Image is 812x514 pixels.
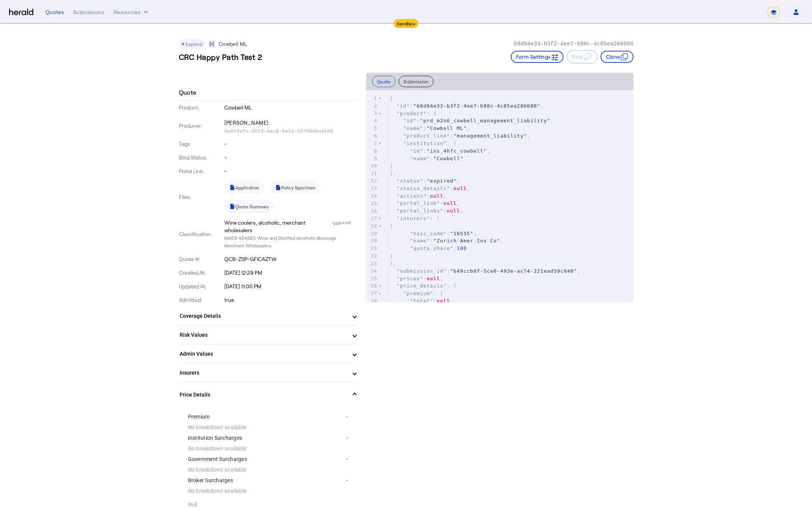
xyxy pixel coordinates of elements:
div: - [268,434,348,442]
div: Wine coolers, alcoholic, merchant wholesalers [224,219,331,234]
span: : { [390,141,457,146]
span: : , [390,298,454,304]
span: "b49ccb8f-5ce0-493e-ac74-221ead59c040" [450,268,577,274]
div: 11 [366,170,379,177]
p: 9a0f2afc-9913-4ec8-9e1e-1876920a4169 [224,128,357,134]
mat-panel-title: Coverage Details [180,312,347,320]
span: : , [390,268,580,274]
span: "prd_m2n6_cowbell_management_liability" [420,118,550,123]
span: : , [390,178,460,184]
div: Government Surcharges [188,455,268,463]
div: 8 [366,147,379,155]
span: "name" [403,125,423,131]
div: 28 [366,297,379,305]
p: - [224,140,357,148]
span: : , [390,118,554,123]
span: : , [390,231,477,236]
div: 27 [366,290,379,297]
span: "price_details" [397,283,447,289]
p: - [224,167,357,175]
span: "naic_code" [410,231,447,236]
span: : [390,156,463,161]
span: } [390,253,393,259]
span: null [443,200,457,206]
div: No breakdown available [188,423,348,431]
span: "status" [397,178,424,184]
mat-panel-title: Price Details [180,391,347,399]
div: 25 [366,275,379,283]
a: Application [224,181,264,194]
div: No breakdown available [188,466,348,473]
p: NAICS 424820: Wine and Distilled Alcoholic Beverage Merchant Wholesalers [224,234,357,249]
p: - [224,154,357,161]
span: : , [390,200,460,206]
div: 10 [366,162,379,170]
span: "management_liability" [454,133,527,139]
img: Herald Logo [9,9,33,16]
span: "id" [397,103,410,109]
p: Created At: [179,269,223,277]
span: "b8d94e33-b3f2-4ee7-b98c-4c85ea286600" [413,103,540,109]
span: null [454,186,467,191]
div: 6 [366,132,379,140]
span: : [ [390,216,440,221]
div: 26 [366,282,379,290]
span: "submission_id" [397,268,447,274]
span: { [390,223,393,229]
p: Cowbell ML [219,40,247,48]
span: "premium" [403,291,433,296]
mat-expansion-panel-header: Admin Values [179,345,357,363]
div: 3 [366,110,379,117]
span: : , [390,125,470,131]
span: "actions" [397,193,427,199]
p: b8d94e33-b3f2-4ee7-b98c-4c85ea286600 [514,40,633,48]
a: Policy Specimen [270,181,321,194]
div: 23 [366,260,379,267]
span: : , [390,193,447,199]
div: 9 [366,155,379,162]
span: "quota_share" [410,245,454,251]
span: "institution" [403,141,447,146]
div: Null [188,501,268,508]
span: : , [390,148,490,154]
p: [PERSON_NAME] [224,117,357,128]
span: "id" [403,118,416,123]
p: Admitted: [179,296,223,304]
span: "id" [410,148,423,154]
p: Updated At: [179,283,223,290]
span: "expired" [427,178,457,184]
span: }, [390,170,397,176]
div: 1 [366,95,379,102]
p: Bind Status: [179,154,223,161]
div: 19 [366,230,379,237]
span: { [390,95,393,101]
div: Premium [188,413,268,420]
span: : , [390,208,463,214]
div: 7 [366,140,379,147]
button: Bind [566,50,597,64]
div: 22 [366,252,379,260]
span: : , [390,103,544,109]
p: Cowbell ML [224,104,357,111]
p: Tags: [179,140,223,148]
div: - [268,413,348,420]
p: [DATE] 12:29 PM [224,269,357,277]
div: 16 [366,207,379,215]
mat-expansion-panel-header: Risk Values [179,326,357,344]
p: Classification: [179,230,223,238]
span: : , [390,276,443,281]
p: Files: [179,193,223,201]
div: 15 [366,200,379,207]
span: "portal_links" [397,208,444,214]
p: Producer: [179,122,223,130]
span: : , [390,133,530,139]
p: [DATE] 11:00 PM [224,283,357,290]
div: Broker Surcharges [188,477,268,484]
span: "Zurich Amer Ins Co" [433,238,501,244]
span: : [390,245,467,251]
span: "prices" [397,276,424,281]
div: Sandbox [394,19,418,28]
mat-expansion-panel-header: Coverage Details [179,307,357,325]
div: - [268,477,348,484]
div: 4 [366,117,379,125]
